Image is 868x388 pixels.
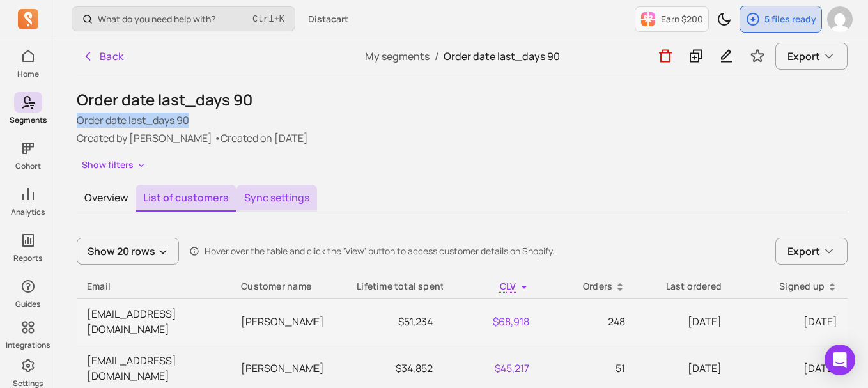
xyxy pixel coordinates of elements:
img: avatar [827,6,853,32]
span: Distacart [308,13,348,26]
p: [PERSON_NAME] [241,361,336,376]
p: Hover over the table and click the 'View' button to access customer details on Shopify. [205,245,555,258]
p: Guides [15,299,40,309]
p: [PERSON_NAME] [241,314,336,329]
p: Earn $200 [661,13,703,26]
td: $68,918 [443,298,539,345]
button: What do you need help with?Ctrl+K [72,6,295,31]
span: Export [787,244,820,259]
p: Reports [13,253,42,263]
p: Created by [PERSON_NAME] • Created on [DATE] [77,130,848,146]
button: Earn $200 [635,6,709,32]
p: [DATE] [646,361,722,376]
td: 248 [539,298,636,345]
span: CLV [500,280,516,292]
button: Distacart [300,8,356,31]
p: Order date last_days 90 [77,113,848,128]
span: / [430,49,444,63]
p: Cohort [15,161,41,171]
td: $51,234 [346,298,443,345]
p: 5 files ready [764,13,816,26]
div: Lifetime total spent [357,280,433,293]
span: + [252,12,284,26]
span: Order date last_days 90 [444,49,560,63]
div: Email [87,280,221,293]
kbd: K [279,14,284,24]
button: List of customers [136,185,236,212]
p: Customer name [241,280,336,293]
td: [EMAIL_ADDRESS][DOMAIN_NAME] [77,298,231,345]
p: Home [17,69,39,79]
kbd: Ctrl [252,13,274,26]
div: Last ordered [646,280,722,293]
button: Toggle dark mode [711,6,737,32]
button: Export [775,238,848,265]
p: What do you need help with? [98,13,215,26]
p: [DATE] [742,314,837,329]
div: Signed up [742,280,837,293]
p: [DATE] [646,314,722,329]
a: My segments [365,49,430,63]
p: Segments [10,115,47,125]
button: Back [77,43,129,69]
p: Analytics [11,207,45,217]
button: Show 20 rows [77,238,179,265]
span: Export [787,49,820,64]
button: 5 files ready [740,6,822,33]
button: Toggle favorite [745,43,770,69]
div: Orders [550,280,626,293]
button: Guides [14,274,42,312]
button: Sync settings [236,185,317,212]
button: Export [775,43,848,70]
h1: Order date last_days 90 [77,89,848,110]
button: Overview [77,185,136,210]
p: Integrations [6,340,50,350]
div: Open Intercom Messenger [825,345,855,375]
p: [DATE] [742,361,837,376]
button: Show filters [77,156,151,175]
